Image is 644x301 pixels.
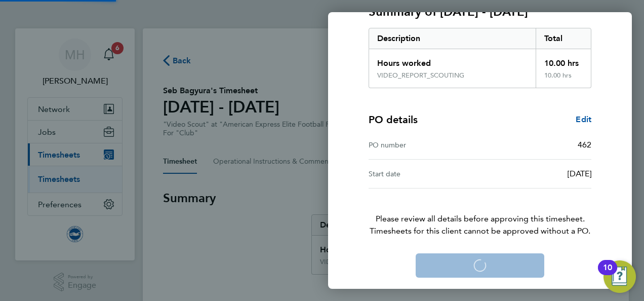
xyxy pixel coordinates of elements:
[536,49,591,71] div: 10.00 hrs
[369,28,591,88] div: Summary of 01 - 31 Aug 2025
[578,140,591,149] span: 462
[536,71,591,88] div: 10.00 hrs
[369,112,418,127] h4: PO details
[369,49,536,71] div: Hours worked
[603,268,612,281] div: 10
[356,225,603,237] span: Timesheets for this client cannot be approved without a PO.
[536,28,591,49] div: Total
[369,28,536,49] div: Description
[369,139,480,151] div: PO number
[576,115,591,124] span: Edit
[377,71,464,80] div: VIDEO_REPORT_SCOUTING
[603,260,636,293] button: Open Resource Center, 10 new notifications
[480,168,591,180] div: [DATE]
[369,168,480,180] div: Start date
[576,114,591,126] a: Edit
[356,189,603,237] p: Please review all details before approving this timesheet.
